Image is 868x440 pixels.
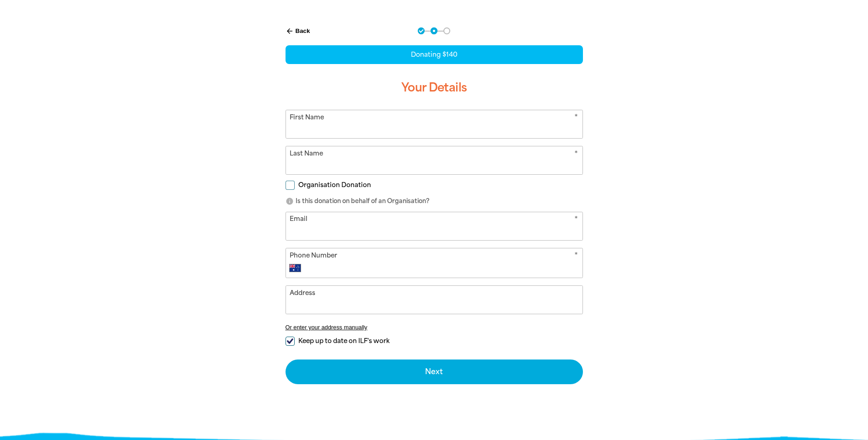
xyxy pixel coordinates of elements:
[286,27,294,35] i: arrow_back
[286,360,583,384] button: Next
[286,324,583,331] button: Or enter your address manually
[418,27,425,34] button: Navigate to step 1 of 3 to enter your donation amount
[286,73,583,102] h3: Your Details
[431,27,437,34] button: Navigate to step 2 of 3 to enter your details
[298,181,371,189] span: Organisation Donation
[286,337,295,346] input: Keep up to date on ILF's work
[282,23,314,39] button: Back
[286,45,583,64] div: Donating $140
[286,197,294,205] i: info
[286,181,295,190] input: Organisation Donation
[298,337,389,345] span: Keep up to date on ILF's work
[574,251,578,262] i: Required
[443,27,450,34] button: Navigate to step 3 of 3 to enter your payment details
[286,197,583,206] p: Is this donation on behalf of an Organisation?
